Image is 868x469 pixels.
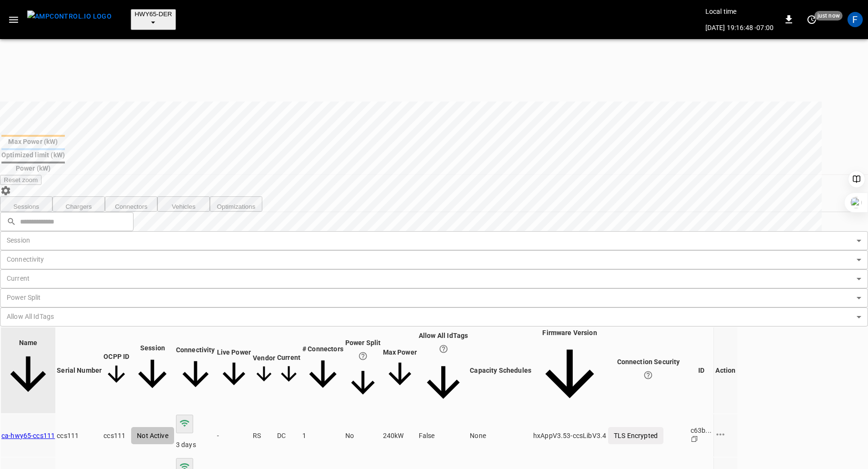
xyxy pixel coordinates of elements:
[131,9,176,30] button: HWY65-DER
[217,348,251,393] span: Live Power
[690,327,713,413] th: ID
[383,348,417,392] span: Max Power
[1,432,55,439] a: ca-hwy65-ccs111
[56,414,102,457] td: ccs111
[470,431,531,440] p: None
[103,353,129,388] span: OCPP ID
[469,327,532,413] th: Capacity Schedules
[533,329,606,412] span: Firmware Version
[1,339,55,402] span: Name
[815,11,843,20] span: just now
[27,10,112,22] img: ampcontrol.io logo
[705,7,774,16] p: Local time
[131,344,174,397] span: Session
[533,414,607,457] td: hxAppV3.53-ccsLibV3.4
[176,346,215,395] span: Connectivity
[131,427,174,444] div: Not Active
[714,428,737,443] div: charge point options
[103,414,130,457] td: ccs111
[418,414,468,457] td: False
[608,357,689,384] div: Connection Security
[713,327,737,413] th: Action
[345,339,381,402] span: Power Split
[419,332,468,408] span: Allow All IdTags
[134,10,172,18] span: HWY65-DER
[691,435,712,445] div: copy
[382,414,417,457] td: 240 kW
[56,327,102,413] th: Serial Number
[804,12,819,27] button: set refresh interval
[23,8,115,31] button: menu
[847,12,863,27] div: profile-icon
[705,23,774,32] p: [DATE] 19:16:48 -07:00
[217,414,252,457] td: -
[277,354,300,387] span: Current
[253,354,275,387] span: Vendor
[302,345,343,396] span: # Connectors
[252,414,276,457] td: RS
[608,427,663,444] p: TLS Encrypted
[277,414,301,457] td: DC
[345,414,382,457] td: No
[176,440,215,449] p: 3 days
[691,426,712,435] div: c63b ...
[302,414,344,457] td: 1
